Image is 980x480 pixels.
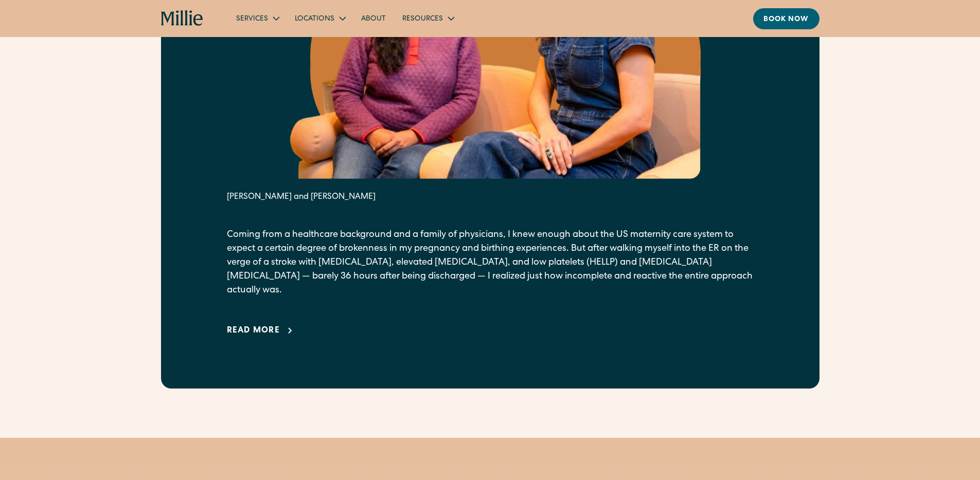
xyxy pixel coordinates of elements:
[236,14,268,25] div: Services
[227,325,280,337] div: Read more
[287,10,353,27] div: Locations
[353,10,394,27] a: About
[402,14,443,25] div: Resources
[161,10,204,27] a: home
[295,14,334,25] div: Locations
[763,14,809,25] div: Book now
[394,10,461,27] div: Resources
[753,8,819,29] a: Book now
[228,10,287,27] div: Services
[227,228,754,298] p: Coming from a healthcare background and a family of physicians, I knew enough about the US matern...
[227,191,754,204] div: [PERSON_NAME] and [PERSON_NAME]
[227,325,297,337] a: Read more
